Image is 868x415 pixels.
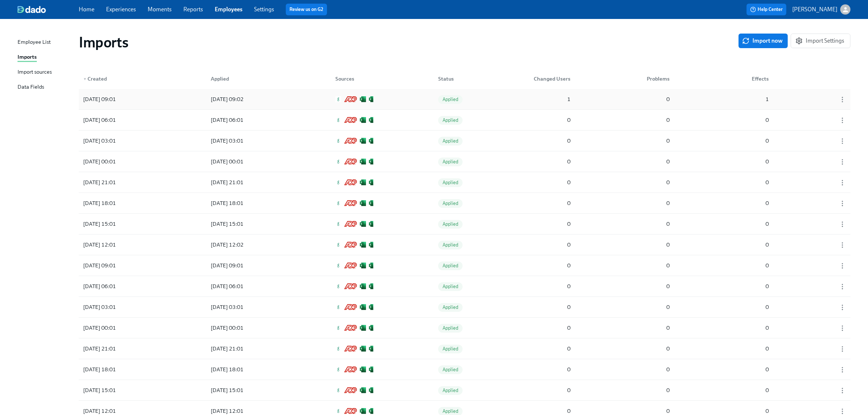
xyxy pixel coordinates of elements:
a: [DATE] 06:01[DATE] 06:01GreenhouseADP Workforce Now (non-API)Microsoft ExcelMicrosoft ExcelMicros... [79,110,851,131]
img: Microsoft Excel [360,96,366,102]
a: Employee List [17,38,73,47]
img: ADP Workforce Now (non-API) [344,408,357,414]
span: Applied [438,97,463,102]
span: Applied [438,138,463,144]
img: Greenhouse [335,200,341,206]
img: Microsoft Excel [369,366,375,372]
button: Import now [739,34,788,48]
div: Sources [332,74,373,83]
div: Employee List [17,38,51,47]
div: 0 [735,323,772,332]
img: Greenhouse [335,159,341,164]
div: 0 [735,365,772,374]
a: [DATE] 21:01[DATE] 21:01GreenhouseADP Workforce Now (non-API)Microsoft ExcelMicrosoft ExcelMicros... [79,338,851,359]
img: dado [17,6,46,13]
div: [DATE] 21:01 [80,178,146,187]
h1: Imports [79,34,128,51]
div: 0 [635,116,673,124]
div: [DATE] 15:01[DATE] 15:01GreenhouseADP Workforce Now (non-API)Microsoft ExcelMicrosoft ExcelMicros... [79,380,851,400]
img: Greenhouse [335,242,341,248]
div: [DATE] 06:01 [208,116,270,124]
span: Applied [438,117,463,123]
div: [DATE] 00:01 [208,323,270,332]
div: [DATE] 09:01[DATE] 09:01GreenhouseADP Workforce Now (non-API)Microsoft ExcelMicrosoft ExcelMicros... [79,255,851,276]
span: Applied [438,159,463,164]
div: 0 [635,323,673,332]
img: ADP Workforce Now (non-API) [344,387,357,393]
span: Applied [438,221,463,227]
div: [DATE] 03:01 [208,136,270,145]
a: Imports [17,53,73,62]
img: Microsoft Excel [369,138,375,144]
div: [DATE] 15:01 [208,386,270,395]
span: Import now [744,37,783,44]
span: Applied [438,325,463,331]
img: Microsoft Excel [360,138,366,144]
div: [DATE] 06:01 [80,116,146,124]
div: 0 [735,386,772,395]
div: [DATE] 09:01 [80,261,146,270]
img: Microsoft Excel [369,283,375,289]
img: Greenhouse [335,138,341,144]
div: [DATE] 03:01 [208,303,270,311]
a: Home [79,6,94,13]
div: [DATE] 06:01[DATE] 06:01GreenhouseADP Workforce Now (non-API)Microsoft ExcelMicrosoft ExcelMicros... [79,276,851,296]
img: Microsoft Excel [360,325,366,331]
div: 0 [635,303,673,311]
div: Problems [635,74,673,83]
span: Applied [438,201,463,206]
img: ADP Workforce Now (non-API) [344,242,357,248]
div: 1 [735,95,772,104]
img: Microsoft Excel [369,387,375,393]
img: Microsoft Excel [360,242,366,248]
span: Applied [438,388,463,393]
span: ▼ [83,77,87,81]
div: [DATE] 21:01[DATE] 21:01GreenhouseADP Workforce Now (non-API)Microsoft ExcelMicrosoft ExcelMicros... [79,172,851,193]
div: [DATE] 00:01 [208,157,270,166]
img: Microsoft Excel [369,263,375,268]
img: Microsoft Excel [360,179,366,185]
img: ADP Workforce Now (non-API) [344,283,357,289]
a: Import sources [17,68,73,77]
a: Moments [148,6,172,13]
div: [DATE] 09:01[DATE] 09:02GreenhouseADP Workforce Now (non-API)Microsoft ExcelMicrosoft ExcelMicros... [79,89,851,109]
p: [PERSON_NAME] [792,5,837,13]
a: [DATE] 21:01[DATE] 21:01GreenhouseADP Workforce Now (non-API)Microsoft ExcelMicrosoft ExcelMicros... [79,172,851,193]
div: [DATE] 18:01[DATE] 18:01GreenhouseADP Workforce Now (non-API)Microsoft ExcelMicrosoft ExcelMicros... [79,359,851,380]
div: [DATE] 03:01[DATE] 03:01GreenhouseADP Workforce Now (non-API)Microsoft ExcelMicrosoft ExcelMicros... [79,297,851,317]
img: Microsoft Excel [369,346,375,352]
a: Settings [254,6,274,13]
img: Greenhouse [335,408,341,414]
img: Greenhouse [335,325,341,331]
img: Greenhouse [335,283,341,289]
img: Microsoft Excel [360,221,366,227]
div: Imports [17,53,37,62]
div: 0 [635,240,673,249]
div: [DATE] 15:01 [80,386,146,395]
a: [DATE] 12:01[DATE] 12:02GreenhouseADP Workforce Now (non-API)Microsoft ExcelMicrosoft ExcelMicros... [79,234,851,255]
div: 0 [635,344,673,353]
img: ADP Workforce Now (non-API) [344,117,357,123]
div: Changed Users [528,74,573,83]
div: [DATE] 21:01 [80,344,146,353]
div: 0 [735,261,772,270]
div: 0 [528,116,573,124]
img: Greenhouse [335,179,341,185]
div: 0 [735,199,772,207]
a: [DATE] 18:01[DATE] 18:01GreenhouseADP Workforce Now (non-API)Microsoft ExcelMicrosoft ExcelMicros... [79,193,851,214]
div: 0 [528,136,573,145]
img: ADP Workforce Now (non-API) [344,304,357,310]
img: Greenhouse [335,96,341,102]
img: Microsoft Excel [360,346,366,352]
img: ADP Workforce Now (non-API) [344,346,357,352]
button: Review us on G2 [286,4,327,15]
div: [DATE] 18:01 [208,199,270,207]
button: Import Settings [791,34,851,48]
div: [DATE] 18:01 [80,199,146,207]
div: [DATE] 03:01 [80,136,146,145]
img: ADP Workforce Now (non-API) [344,200,357,206]
a: Data Fields [17,83,73,92]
